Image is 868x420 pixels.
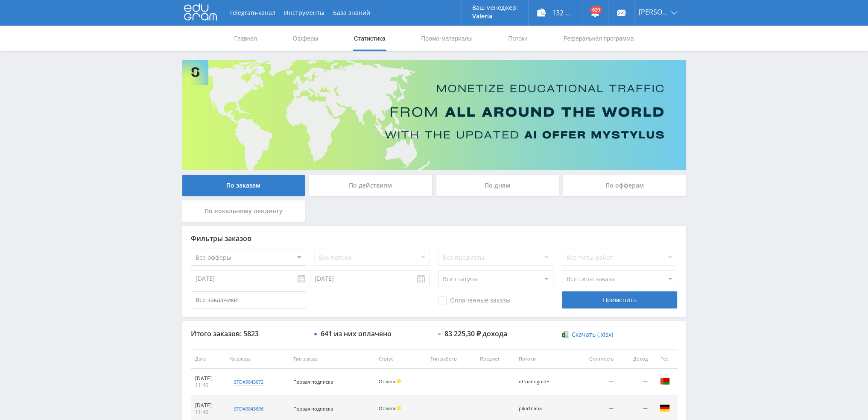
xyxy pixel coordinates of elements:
[476,350,515,369] th: Предмет
[195,375,222,382] div: [DATE]
[397,379,401,383] span: Холд
[195,382,222,389] div: 11:46
[562,330,569,338] img: xlsx
[191,235,678,242] div: Фильтры заказов
[438,297,511,305] span: Оплаченные заказы
[426,350,475,369] th: Тип работы
[379,405,395,411] span: Оплата
[191,350,226,369] th: Дата
[618,350,652,369] th: Доход
[436,175,559,196] div: По дням
[191,291,306,308] input: Все заказчики
[563,175,686,196] div: По офферам
[195,402,222,409] div: [DATE]
[572,350,618,369] th: Стоимость
[639,9,669,15] span: [PERSON_NAME]
[618,369,652,396] td: —
[514,350,572,369] th: Потоки
[660,376,670,386] img: blr.png
[309,175,432,196] div: По действиям
[562,330,613,339] a: Скачать (.xlsx)
[234,26,258,51] a: Главная
[572,331,613,338] span: Скачать (.xlsx)
[379,378,395,385] span: Оплата
[519,379,557,385] div: dtfnanoguide
[293,379,333,385] span: Первая подписка
[289,350,374,369] th: Тип заказа
[444,330,507,338] div: 83 225,30 ₽ дохода
[226,350,289,369] th: № заказа
[563,26,635,51] a: Реферальная программа
[293,405,333,412] span: Первая подписка
[292,26,319,51] a: Офферы
[507,26,529,51] a: Потоки
[321,330,392,338] div: 641 из них оплачено
[562,291,677,308] div: Применить
[572,369,618,396] td: —
[660,403,670,413] img: deu.png
[182,200,305,222] div: По локальному лендингу
[519,406,557,411] div: pika1nana
[472,4,518,11] p: Ваш менеджер:
[397,406,401,410] span: Холд
[353,26,386,51] a: Статистика
[182,60,686,170] img: Banner
[195,409,222,416] div: 11:46
[234,379,263,385] div: std#9843672
[472,13,518,20] p: Valeria
[420,26,473,51] a: Промо-материалы
[234,405,263,412] div: std#9843606
[374,350,426,369] th: Статус
[191,330,306,338] div: Итого заказов: 5823
[182,175,305,196] div: По заказам
[652,350,678,369] th: Гео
